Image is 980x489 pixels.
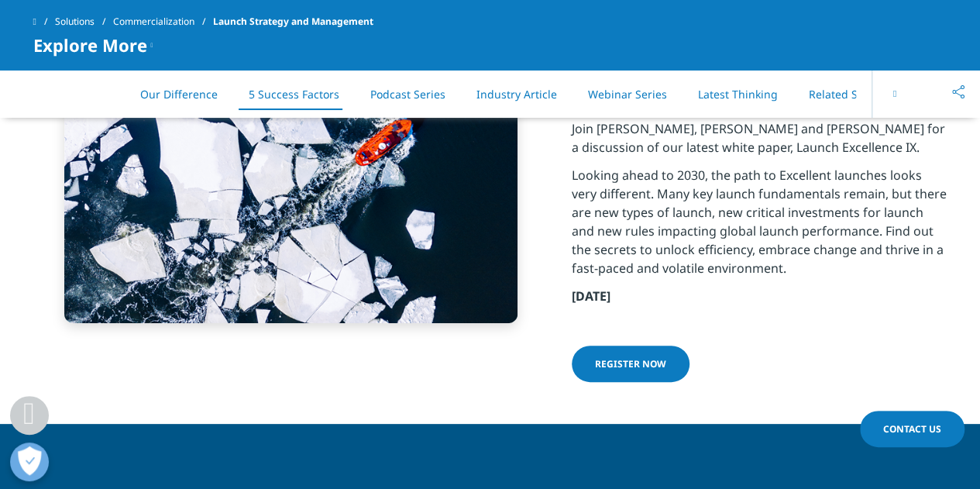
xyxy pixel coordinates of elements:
a: Solutions [55,8,113,36]
a: Latest Thinking [698,87,778,102]
span: Launch Strategy and Management [213,8,373,36]
span: Contact Us [883,422,941,436]
a: Contact Us [860,411,965,447]
strong: [DATE] [572,288,610,305]
span: Join [PERSON_NAME], [PERSON_NAME] and [PERSON_NAME] for a discussion of our latest white paper, L... [572,120,945,156]
a: Register now [572,346,689,382]
span: Looking ahead to 2030, the path to Excellent launches looks very different. Many key launch funda... [572,167,947,277]
a: Related Solutions [809,87,899,102]
a: Commercialization [113,8,213,36]
a: 5 Success Factors [249,87,339,102]
a: Our Difference [140,87,218,102]
a: Webinar Series [588,87,667,102]
button: Open Preferences [10,443,49,481]
span: Register now [595,357,666,370]
span: Explore More [33,36,147,54]
a: Podcast Series [370,87,445,102]
a: Industry Article [476,87,557,102]
img: Wintery aerial view of ice-breaker pushing through cracked ice [64,33,518,323]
